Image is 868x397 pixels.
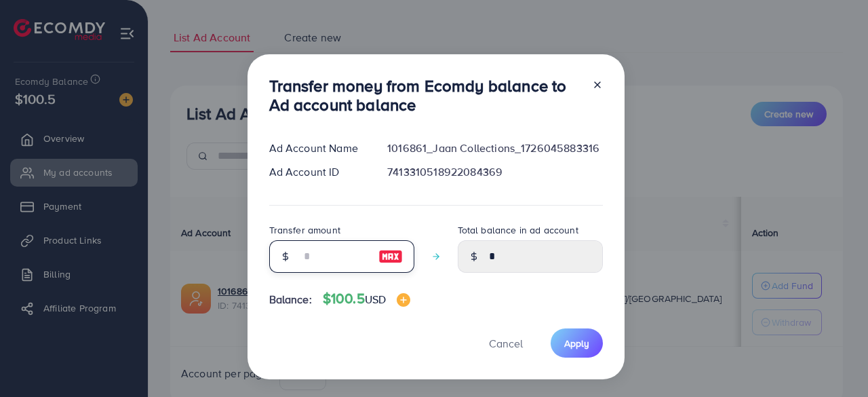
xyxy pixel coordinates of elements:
div: Ad Account Name [258,140,377,156]
label: Transfer amount [269,223,340,237]
img: image [397,293,410,307]
h4: $100.5 [323,290,410,307]
span: Balance: [269,292,312,307]
h3: Transfer money from Ecomdy balance to Ad account balance [269,76,581,115]
div: 1016861_Jaan Collections_1726045883316 [376,140,613,156]
label: Total balance in ad account [458,223,578,237]
button: Cancel [472,328,540,358]
div: Ad Account ID [258,164,377,180]
span: Apply [564,337,589,350]
span: USD [365,292,386,307]
span: Cancel [489,336,523,351]
iframe: Chat [810,336,858,387]
div: 7413310518922084369 [376,164,613,180]
img: image [378,248,403,265]
button: Apply [551,328,603,358]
